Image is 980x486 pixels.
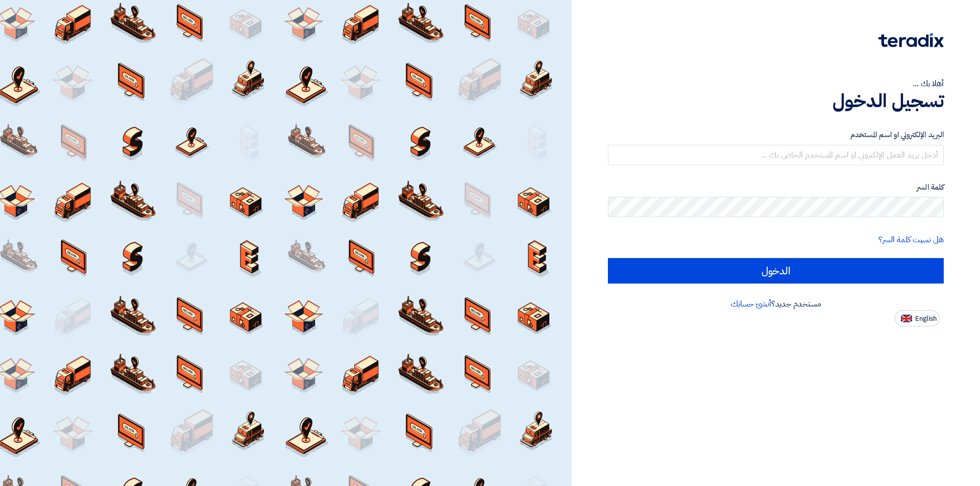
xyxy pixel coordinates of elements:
div: مستخدم جديد؟ [608,298,944,310]
input: الدخول [608,258,944,284]
h1: تسجيل الدخول [608,90,944,112]
div: أهلا بك ... [608,78,944,90]
img: en-US.png [901,315,912,322]
a: أنشئ حسابك [731,298,771,310]
span: English [915,315,937,322]
a: هل نسيت كلمة السر؟ [878,234,944,246]
label: البريد الإلكتروني او اسم المستخدم [608,129,944,141]
img: Teradix logo [878,33,944,47]
input: أدخل بريد العمل الإلكتروني او اسم المستخدم الخاص بك ... [608,145,944,165]
label: كلمة السر [608,182,944,193]
button: English [895,310,940,326]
